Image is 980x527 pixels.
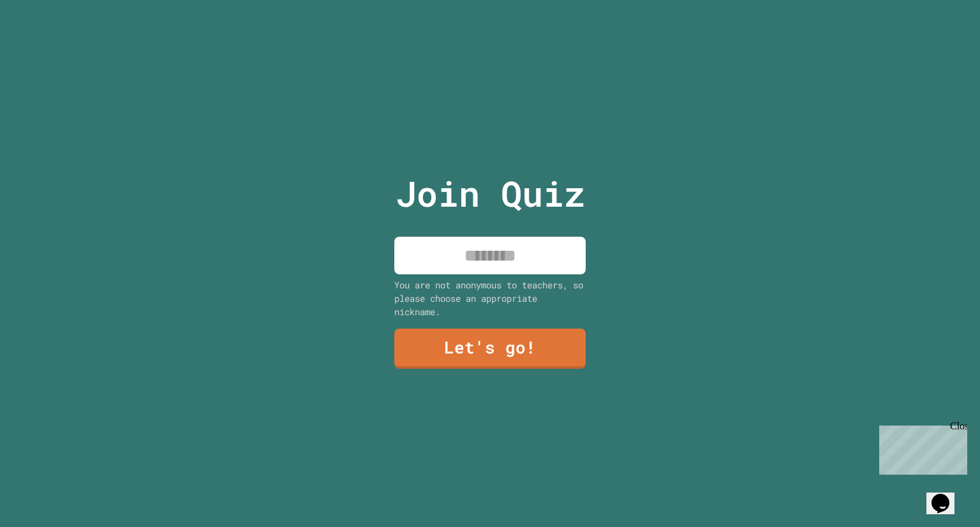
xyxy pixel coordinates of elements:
[5,5,88,81] div: Chat with us now!Close
[396,167,585,220] p: Join Quiz
[394,329,586,369] a: Let's go!
[394,278,586,318] div: You are not anonymous to teachers, so please choose an appropriate nickname.
[874,420,967,475] iframe: chat widget
[926,476,967,514] iframe: chat widget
